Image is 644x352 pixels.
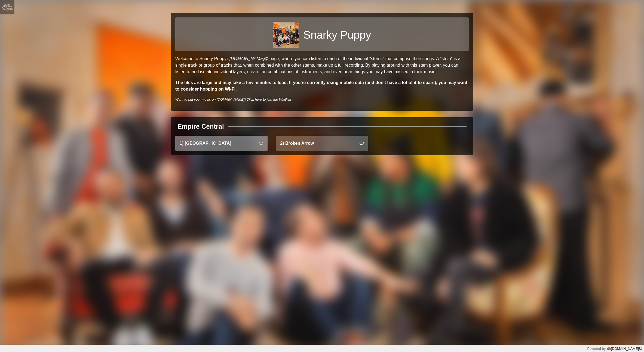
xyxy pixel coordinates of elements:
a: [DOMAIN_NAME] [606,347,642,351]
img: b0ce2f957c79ba83289fe34b867a9dd4feee80d7bacaab490a73b75327e063d4.jpg [273,22,299,48]
i: Want to put your music on [DOMAIN_NAME]? [175,97,291,101]
a: 2) Broken Arrow [276,136,368,151]
a: [DOMAIN_NAME] [229,56,269,61]
p: Welcome to Snarky Puppy's page, where you can listen to each of the individual "stems" that compr... [175,55,469,75]
a: Click here to join the Waitlist! [246,97,291,101]
h1: Snarky Puppy [303,28,371,41]
div: Powered by [587,346,642,351]
div: Empire Central [177,122,224,131]
img: logo-white-4c48a5e4bebecaebe01ca5a9d34031cfd3d4ef9ae749242e8c4bf12ef99f53e8.png [2,2,13,13]
a: 1) [GEOGRAPHIC_DATA] [175,136,268,151]
strong: The files are large and may take a few minutes to load. If you're currently using mobile data (an... [175,80,467,91]
img: logo-color-e1b8fa5219d03fcd66317c3d3cfaab08a3c62fe3c3b9b34d55d8365b78b1766b.png [607,347,611,351]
